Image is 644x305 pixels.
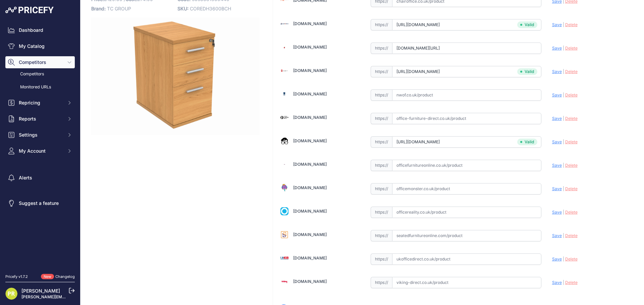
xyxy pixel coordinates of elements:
span: My Account [19,148,63,154]
span: Delete [565,139,578,144]
input: nwof.co.uk/product [392,89,541,101]
span: Competitors [19,59,63,66]
a: [DOMAIN_NAME] [293,21,327,26]
span: | [563,186,564,191]
a: [DOMAIN_NAME] [293,209,327,214]
a: [DOMAIN_NAME] [293,45,327,50]
span: Save [552,46,562,51]
span: | [563,46,564,51]
span: | [563,233,564,238]
button: Competitors [5,56,75,68]
span: Delete [565,22,578,27]
a: Suggest a feature [5,197,75,209]
span: Save [552,92,562,97]
span: | [563,210,564,215]
a: Competitors [5,68,75,80]
span: Delete [565,280,578,285]
span: https:// [371,207,392,218]
nav: Sidebar [5,24,75,266]
a: [DOMAIN_NAME] [293,138,327,143]
span: https:// [371,113,392,124]
input: seatedfurnitureonline.com/product [392,230,541,241]
span: | [563,163,564,168]
span: Save [552,233,562,238]
input: furniture-work.co.uk/product [392,66,541,77]
button: My Account [5,145,75,157]
span: https:// [371,160,392,171]
a: [DOMAIN_NAME] [293,185,327,190]
a: [DOMAIN_NAME] [293,279,327,284]
input: officemonster.co.uk/product [392,183,541,195]
span: Delete [565,163,578,168]
span: | [563,22,564,27]
a: Changelog [55,274,75,279]
span: Delete [565,186,578,191]
span: Reports [19,116,63,122]
span: https:// [371,253,392,265]
div: Pricefy v1.7.2 [5,274,28,280]
input: ukofficedirect.co.uk/product [392,253,541,265]
span: | [563,139,564,144]
input: equip4work.co.uk/product [392,19,541,30]
a: [DOMAIN_NAME] [293,162,327,167]
span: https:// [371,183,392,195]
button: Repricing [5,97,75,109]
span: https:// [371,19,392,30]
input: viking-direct.co.uk/product [392,277,541,288]
span: https:// [371,136,392,148]
span: Settings [19,132,63,138]
span: Save [552,22,562,27]
img: Pricefy Logo [5,7,54,13]
span: Save [552,186,562,191]
a: [PERSON_NAME][EMAIL_ADDRESS][PERSON_NAME][DOMAIN_NAME] [21,294,158,299]
a: [DOMAIN_NAME] [293,115,327,120]
span: Save [552,210,562,215]
span: Delete [565,69,578,74]
span: https:// [371,66,392,77]
a: [DOMAIN_NAME] [293,91,327,96]
span: | [563,92,564,97]
span: Delete [565,116,578,121]
input: officefurnitureonline.co.uk/product [392,160,541,171]
span: Delete [565,210,578,215]
span: TC GROUP [107,6,131,11]
input: office-furniture-direct.co.uk/product [392,113,541,124]
input: officereality.co.uk/product [392,207,541,218]
a: [DOMAIN_NAME] [293,255,327,260]
a: [PERSON_NAME] [21,288,60,294]
button: Settings [5,129,75,141]
button: Reports [5,113,75,125]
span: | [563,116,564,121]
span: | [563,69,564,74]
span: Delete [565,92,578,97]
span: Save [552,69,562,74]
span: New [41,274,54,280]
span: Delete [565,46,578,51]
span: Repricing [19,99,63,106]
a: My Catalog [5,40,75,52]
span: Brand: [91,6,106,11]
a: Dashboard [5,24,75,36]
span: | [563,256,564,261]
a: Alerts [5,172,75,184]
a: [DOMAIN_NAME] [293,232,327,237]
span: https:// [371,230,392,241]
a: [DOMAIN_NAME] [293,68,327,73]
a: Monitored URLs [5,81,75,93]
span: | [563,280,564,285]
span: Save [552,163,562,168]
span: https:// [371,43,392,54]
span: SKU: [177,6,189,11]
span: Save [552,256,562,261]
span: COREDH3600BCH [190,6,231,11]
span: Delete [565,256,578,261]
span: Delete [565,233,578,238]
input: officeboffins.co.uk/product [392,136,541,148]
span: Save [552,139,562,144]
span: Save [552,280,562,285]
span: Save [552,116,562,121]
span: https:// [371,89,392,101]
span: https:// [371,277,392,288]
input: euroffice.co.uk/product [392,43,541,54]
